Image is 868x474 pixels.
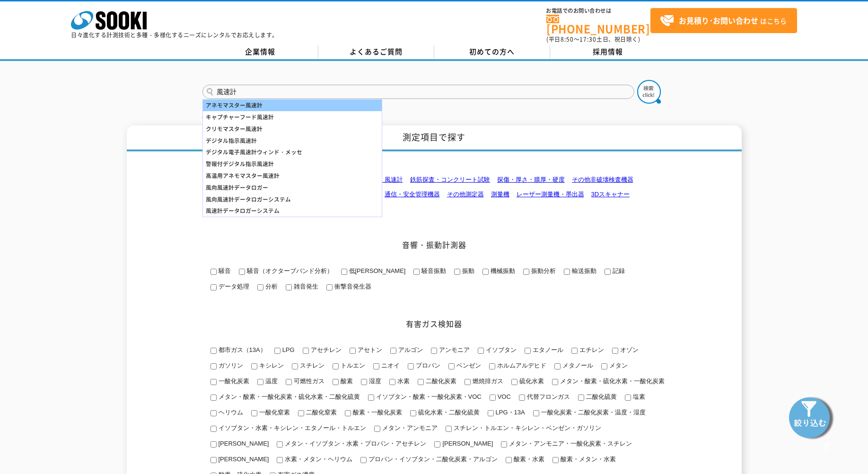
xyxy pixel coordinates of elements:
[625,395,631,401] input: 塩素
[333,283,371,290] span: 衝撃音発生器
[561,35,574,44] span: 8:50
[496,393,511,400] span: VOC
[210,395,217,401] input: メタン・酸素・一酸化炭素・硫化水素・二酸化硫黄
[564,269,570,275] input: 輸送振動
[631,393,645,400] span: 塩素
[263,283,278,290] span: 分析
[210,269,217,275] input: 騒音
[339,377,353,385] span: 酸素
[309,346,342,353] span: アセチレン
[318,45,434,59] a: よくあるご質問
[434,441,440,448] input: [PERSON_NAME]
[454,269,460,275] input: 振動
[546,8,650,14] span: お電話でのお問い合わせは
[507,440,632,447] span: メタン・アンモニア・一酸化炭素・スチレン
[298,410,304,416] input: 二酸化窒素
[203,111,382,123] div: キャプチャーフード風速計
[489,267,515,274] span: 機械振動
[217,456,269,463] span: [PERSON_NAME]
[203,182,382,193] div: 風向風速計データロガー
[257,379,263,385] input: 温度
[579,35,596,44] span: 17:30
[210,284,217,290] input: データ処理
[217,424,366,431] span: イソブタン・水素・キシレン・エタノール・トルエン
[465,379,471,385] input: 燃焼排ガス
[788,394,835,441] img: btn_search_fixed.png
[395,377,410,385] span: 水素
[257,409,290,416] span: 一酸化窒素
[578,395,584,401] input: 二酸化硫黄
[217,393,360,400] span: メタン・酸素・一酸化炭素・硫化水素・二酸化硫黄
[559,456,616,463] span: 酸素・メタン・水素
[217,362,243,369] span: ガソリン
[571,348,578,354] input: エチレン
[416,409,480,416] span: 硫化水素・二酸化硫黄
[550,45,666,59] a: 採用情報
[298,362,324,369] span: スチレン
[455,362,481,369] span: ベンゼン
[396,346,423,353] span: アルゴン
[390,348,396,354] input: アルゴン
[607,362,628,369] span: メタン
[274,348,281,354] input: LPG
[495,362,546,369] span: ホルムアルデヒド
[434,45,550,59] a: 初めての方へ
[286,379,292,385] input: 可燃性ガス
[558,377,665,385] span: メタン・酸素・硫化水素・一酸化炭素
[523,269,529,275] input: 振動分析
[203,158,382,170] div: 警報付デジタル指示風速計
[281,346,295,353] span: LPG
[572,176,633,183] a: その他非破壊検査機器
[452,424,601,431] span: スチレン・トルエン・キシレン・ベンゼン・ガソリン
[601,363,607,369] input: メタン
[385,191,440,198] a: 通信・安全管理機器
[345,410,351,416] input: 酸素・一酸化炭素
[203,135,382,147] div: デジタル指示風速計
[368,395,374,401] input: イソブタン・酸素・一酸化炭素・VOC
[491,191,509,198] a: 測量機
[374,426,380,432] input: メタン・アンモニア
[210,363,217,369] input: ガソリン
[210,379,217,385] input: 一酸化炭素
[650,8,797,33] a: お見積り･お問い合わせはこちら
[303,348,309,354] input: アセチレン
[333,379,339,385] input: 酸素
[517,377,544,385] span: 硫化水素
[367,456,498,463] span: プロパン・イソブタン・二酸化炭素・アルゴン
[469,46,515,57] span: 初めての方へ
[326,284,333,290] input: 衝撃音発生器
[490,395,496,401] input: VOC
[217,346,266,353] span: 都市ガス（13A）
[350,348,356,354] input: アセトン
[488,410,494,416] input: LPG・13A
[217,440,269,447] span: [PERSON_NAME]
[529,267,556,274] span: 振動分析
[420,267,446,274] span: 騒音振動
[446,426,452,432] input: スチレン・トルエン・キシレン・ベンゼン・ガソリン
[283,456,352,463] span: 水素・メタン・ヘリウム
[447,191,484,198] a: その他測定器
[210,410,217,416] input: ヘリウム
[217,409,243,416] span: ヘリウム
[347,267,406,274] span: 低[PERSON_NAME]
[277,457,283,463] input: 水素・メタン・ヘリウム
[533,410,539,416] input: 一酸化炭素・二酸化炭素・温度・湿度
[660,14,787,28] span: はこちら
[341,269,347,275] input: 低[PERSON_NAME]
[679,15,758,26] strong: お見積り･お問い合わせ
[506,457,512,463] input: 酸素・水素
[277,441,283,448] input: メタン・イソブタン・水素・プロパン・アセチレン
[413,269,420,275] input: 騒音振動
[203,99,382,111] div: アネモマスター風速計
[203,205,382,217] div: 風速計データロガーシステム
[546,35,640,44] span: (平日 ～ 土日、祝日除く)
[210,441,217,448] input: [PERSON_NAME]
[210,457,217,463] input: [PERSON_NAME]
[239,269,245,275] input: 騒音（オクターブバンド分析）
[448,363,455,369] input: ベンゼン
[389,379,395,385] input: 水素
[217,267,231,274] span: 騒音
[202,240,666,250] h2: 音響・振動計測器
[257,362,284,369] span: キシレン
[525,393,570,400] span: 代替フロンガス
